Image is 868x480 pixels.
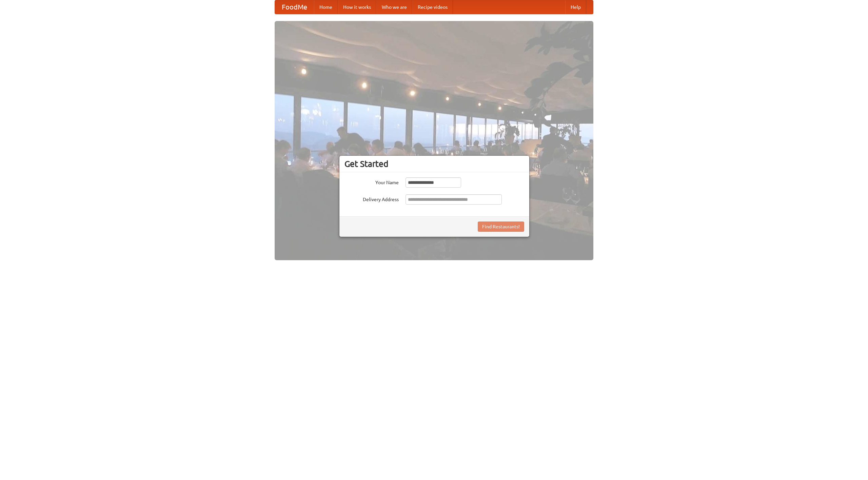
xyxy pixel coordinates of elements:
a: Recipe videos [412,0,453,14]
button: Find Restaurants! [478,222,524,232]
a: How it works [338,0,376,14]
a: Help [565,0,586,14]
label: Delivery Address [344,194,399,203]
a: Home [314,0,338,14]
a: Who we are [376,0,412,14]
label: Your Name [344,177,399,186]
a: FoodMe [275,0,314,14]
h3: Get Started [344,159,524,169]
